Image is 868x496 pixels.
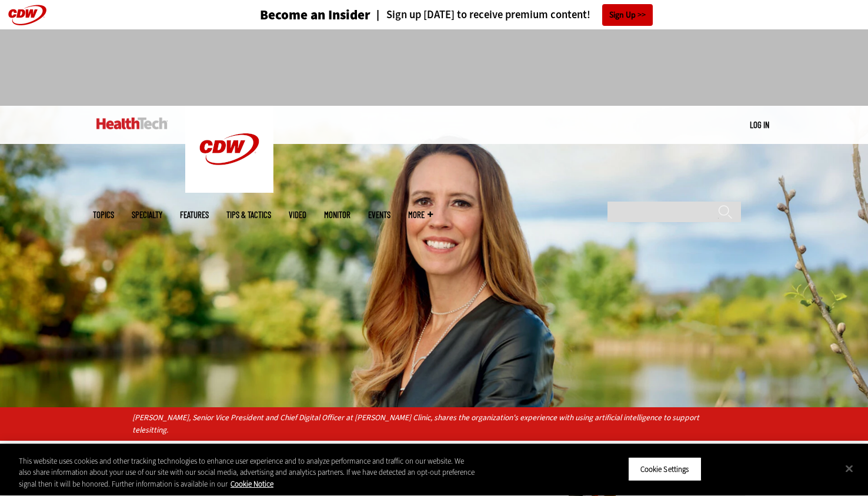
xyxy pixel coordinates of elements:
[368,210,390,219] a: Events
[180,210,209,219] a: Features
[93,210,114,219] span: Topics
[324,210,350,219] a: MonITor
[132,411,736,437] p: [PERSON_NAME], Senior Vice President and Chief Digital Officer at [PERSON_NAME] Clinic, shares th...
[216,8,370,22] a: Become an Insider
[185,106,273,193] img: Home
[96,118,168,129] img: Home
[408,210,433,219] span: More
[289,210,306,219] a: Video
[602,4,653,26] a: Sign Up
[19,455,478,490] div: This website uses cookies and other tracking technologies to enhance user experience and to analy...
[836,455,862,481] button: Close
[260,8,370,22] h3: Become an Insider
[628,457,702,481] button: Cookie Settings
[370,9,590,21] a: Sign up [DATE] to receive premium content!
[231,479,273,489] a: More information about your privacy
[132,210,162,219] span: Specialty
[226,210,271,219] a: Tips & Tactics
[185,183,273,196] a: CDW
[220,41,648,94] iframe: advertisement
[750,119,769,131] div: User menu
[750,119,769,130] a: Log in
